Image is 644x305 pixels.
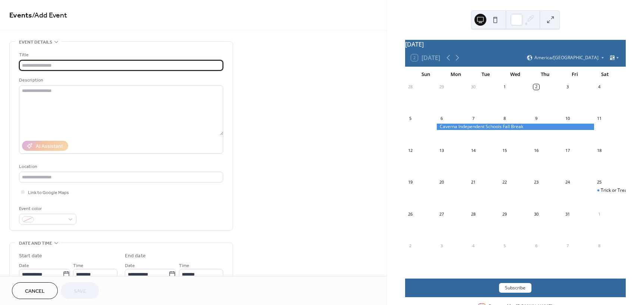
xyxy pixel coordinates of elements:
div: Wed [501,67,530,82]
div: 5 [407,116,413,121]
div: Sat [590,67,620,82]
div: 18 [596,147,602,153]
span: Link to Google Maps [28,189,69,197]
div: 2 [407,243,413,248]
div: 2 [533,84,539,90]
div: 5 [502,243,508,248]
div: 10 [565,116,571,121]
div: 23 [533,179,539,185]
div: 8 [502,116,508,121]
div: 28 [470,211,476,217]
div: 27 [439,211,444,217]
div: 8 [596,243,602,248]
div: Start date [19,252,42,260]
div: 30 [533,211,539,217]
span: Event details [19,38,52,46]
div: Sun [411,67,441,82]
div: 22 [502,179,508,185]
div: 19 [407,179,413,185]
span: Time [73,262,83,270]
div: Tue [471,67,501,82]
div: 1 [596,211,602,217]
div: 7 [565,243,571,248]
div: Fri [560,67,590,82]
div: 17 [565,147,571,153]
div: 11 [596,116,602,121]
div: 29 [502,211,508,217]
div: Event color [19,205,75,213]
div: 13 [439,147,444,153]
button: Cancel [12,282,58,299]
div: 21 [470,179,476,185]
div: Description [19,76,222,84]
div: 3 [565,84,571,90]
div: Mon [441,67,471,82]
div: Caverna Independent Schools Fall Break [436,124,594,130]
div: 6 [533,243,539,248]
div: 15 [502,147,508,153]
div: 16 [533,147,539,153]
div: 4 [470,243,476,248]
div: 30 [470,84,476,90]
span: Cancel [25,287,45,295]
a: Events [9,8,32,23]
div: Title [19,51,222,59]
div: 24 [565,179,571,185]
div: 12 [407,147,413,153]
div: 9 [533,116,539,121]
div: 25 [596,179,602,185]
span: America/[GEOGRAPHIC_DATA] [534,55,599,60]
span: Date [125,262,135,270]
div: 14 [470,147,476,153]
span: Date and time [19,239,52,247]
div: Location [19,163,222,171]
div: 4 [596,84,602,90]
div: 1 [502,84,508,90]
div: 31 [565,211,571,217]
div: [DATE] [405,40,626,49]
div: 6 [439,116,444,121]
div: 28 [407,84,413,90]
button: Subscribe [499,283,531,293]
span: Date [19,262,29,270]
span: Time [179,262,189,270]
div: 26 [407,211,413,217]
div: 3 [439,243,444,248]
div: Thu [530,67,560,82]
span: / Add Event [32,8,67,23]
div: Trick or Treat on the Square [594,187,626,194]
div: 29 [439,84,444,90]
div: 7 [470,116,476,121]
div: 20 [439,179,444,185]
div: End date [125,252,146,260]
